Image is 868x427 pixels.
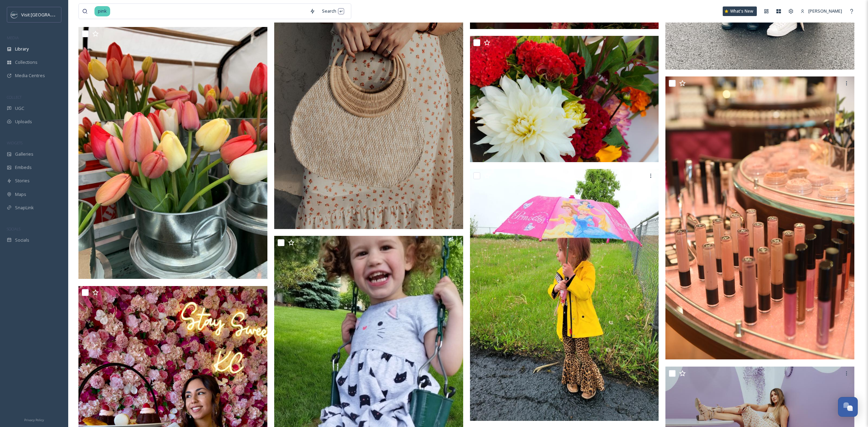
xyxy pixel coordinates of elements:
[15,72,45,79] span: Media Centres
[808,8,842,14] span: [PERSON_NAME]
[797,4,845,18] a: [PERSON_NAME]
[15,59,38,66] span: Collections
[470,36,659,162] img: VisitOP_FarmersMarket-5351.jpg
[15,204,34,211] span: SnapLink
[15,237,29,243] span: Socials
[15,177,30,184] span: Stories
[470,169,659,421] img: farmersmarket2.jpg
[24,418,44,422] span: Privacy Policy
[15,118,32,125] span: Uploads
[838,397,858,417] button: Open Chat
[7,35,19,40] span: MEDIA
[15,46,29,52] span: Library
[21,11,74,18] span: Visit [GEOGRAPHIC_DATA]
[7,140,23,145] span: WIDGETS
[24,415,44,424] a: Privacy Policy
[7,226,20,231] span: SOCIALS
[15,164,32,171] span: Embeds
[319,4,348,18] div: Search
[11,11,18,18] img: c3es6xdrejuflcaqpovn.png
[15,151,33,157] span: Galleries
[723,6,757,16] a: What's New
[15,191,26,198] span: Maps
[94,6,110,16] span: pink
[665,76,854,359] img: DSC_2360.JPG
[78,27,267,279] img: FM5.jpg
[15,105,24,112] span: UGC
[7,95,21,100] span: COLLECT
